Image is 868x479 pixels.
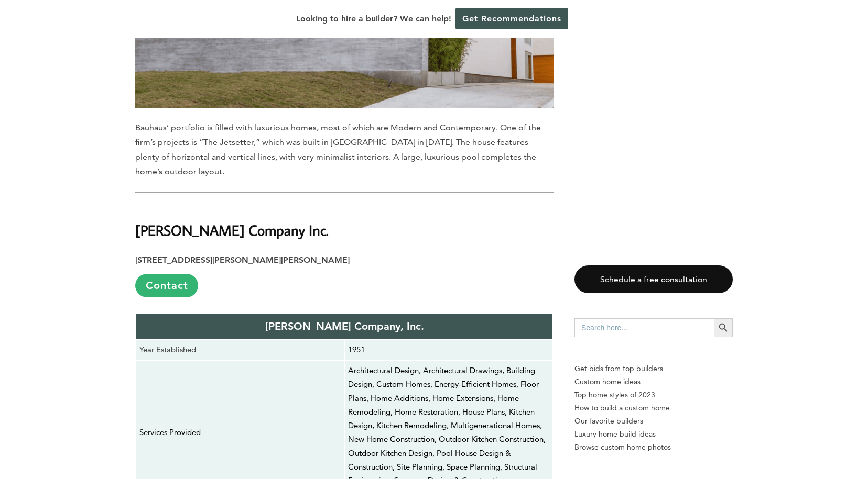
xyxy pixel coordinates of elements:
iframe: Drift Widget Chat Controller [667,404,855,466]
p: Get bids from top builders [574,362,733,375]
a: How to build a custom home [574,402,733,415]
a: Top home styles of 2023 [574,388,733,402]
p: Services Provided [139,426,341,439]
input: Search here... [574,318,714,337]
a: Luxury home build ideas [574,428,733,441]
svg: Search [718,322,729,333]
strong: [PERSON_NAME] Company, Inc. [265,320,424,332]
p: 1951 [348,343,549,357]
a: Schedule a free consultation [574,265,733,293]
strong: [STREET_ADDRESS][PERSON_NAME][PERSON_NAME] [135,255,350,265]
a: Get Recommendations [455,8,568,29]
p: Year Established [139,343,341,357]
a: Contact [135,274,198,297]
a: Our favorite builders [574,415,733,428]
a: Custom home ideas [574,375,733,388]
strong: [PERSON_NAME] Company Inc. [135,221,329,239]
p: Bauhaus’ portfolio is filled with luxurious homes, most of which are Modern and Contemporary. One... [135,120,554,179]
a: Browse custom home photos [574,441,733,454]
